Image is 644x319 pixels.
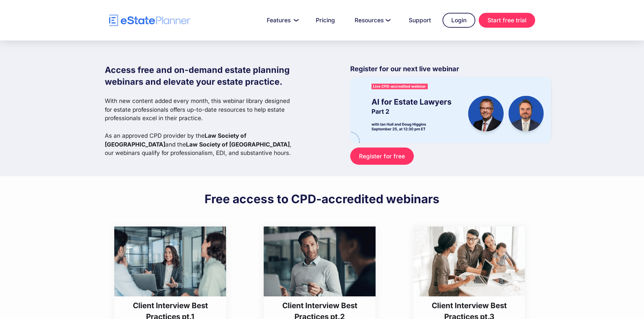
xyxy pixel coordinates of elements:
a: home [109,15,190,26]
img: eState Academy webinar [350,77,551,143]
h1: Access free and on-demand estate planning webinars and elevate your estate practice. [105,64,297,88]
p: Register for our next live webinar [350,64,551,77]
p: With new content added every month, this webinar library designed for estate professionals offers... [105,97,297,157]
a: Support [401,14,439,27]
a: Start free trial [479,13,535,28]
a: Pricing [308,14,343,27]
h2: Free access to CPD-accredited webinars [205,191,439,206]
a: Login [443,13,475,28]
a: Resources [347,14,397,27]
strong: Law Society of [GEOGRAPHIC_DATA] [105,132,246,148]
strong: Law Society of [GEOGRAPHIC_DATA] [186,141,290,148]
a: Features [259,14,304,27]
a: Register for free [350,148,413,165]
